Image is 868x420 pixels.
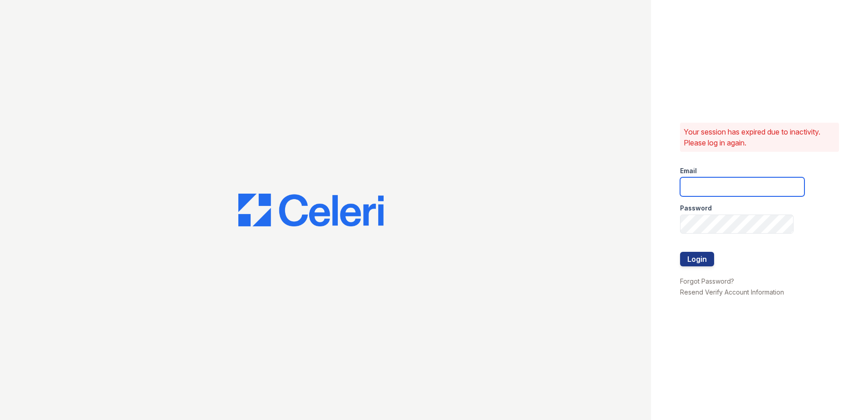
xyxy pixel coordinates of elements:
button: Login [680,252,714,266]
a: Forgot Password? [680,277,734,285]
img: CE_Logo_Blue-a8612792a0a2168367f1c8372b55b34899dd931a85d93a1a3d3e32e68fde9ad4.png [238,194,384,226]
a: Resend Verify Account Information [680,288,784,296]
label: Email [680,166,697,175]
p: Your session has expired due to inactivity. Please log in again. [684,126,835,148]
label: Password [680,204,712,213]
